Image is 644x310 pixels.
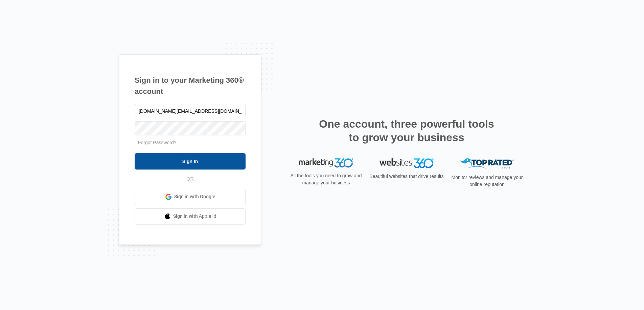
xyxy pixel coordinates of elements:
p: Beautiful websites that drive results [369,173,444,180]
span: Sign in with Google [174,193,215,200]
h1: Sign in to your Marketing 360® account [135,75,246,97]
a: Sign in with Google [135,189,246,205]
input: Email [135,104,246,118]
p: Monitor reviews and manage your online reputation [449,174,525,188]
img: Top Rated Local [460,158,514,170]
span: OR [182,176,199,183]
input: Sign In [135,153,246,170]
img: Websites 360 [379,158,434,168]
p: All the tools you need to grow and manage your business [288,172,364,186]
span: Sign in with Apple Id [173,213,216,220]
h2: One account, three powerful tools to grow your business [317,117,496,144]
img: Marketing 360 [299,158,353,168]
a: Sign in with Apple Id [135,208,246,225]
a: Forgot Password? [138,140,177,145]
